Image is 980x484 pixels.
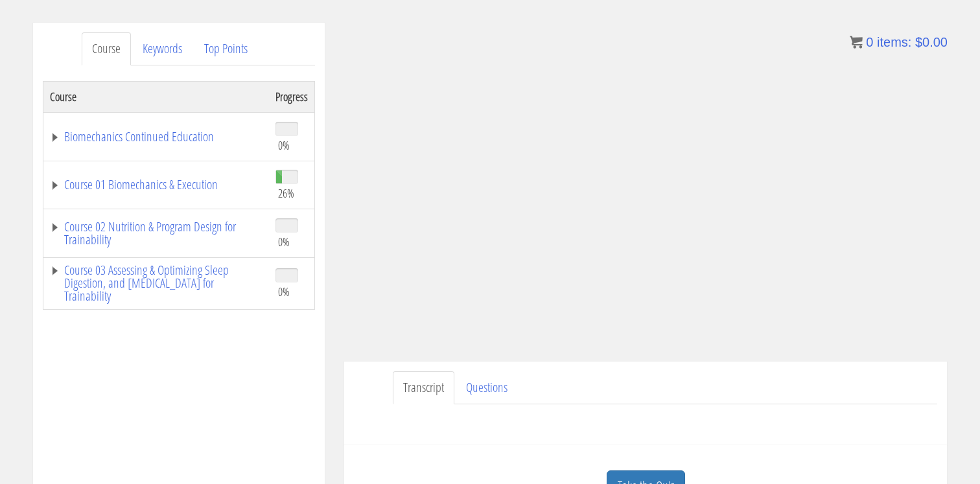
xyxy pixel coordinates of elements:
span: 0% [278,138,290,152]
span: 0% [278,284,290,299]
th: Course [43,81,270,112]
a: Keywords [132,32,192,65]
a: Course 02 Nutrition & Program Design for Trainability [50,220,262,246]
th: Progress [269,81,315,112]
span: $ [915,35,922,49]
a: Questions [456,371,518,404]
span: items: [877,35,911,49]
bdi: 0.00 [915,35,948,49]
span: 26% [278,186,294,200]
span: 0% [278,235,290,249]
a: Course 03 Assessing & Optimizing Sleep Digestion, and [MEDICAL_DATA] for Trainability [50,264,262,303]
a: Transcript [393,371,454,404]
a: 0 items: $0.00 [850,35,948,49]
a: Biomechanics Continued Education [50,130,262,143]
a: Top Points [194,32,258,65]
a: Course [82,32,131,65]
a: Course 01 Biomechanics & Execution [50,178,262,191]
span: 0 [866,35,873,49]
img: icon11.png [850,36,863,49]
